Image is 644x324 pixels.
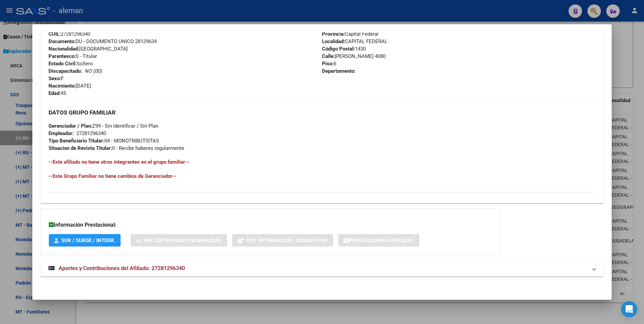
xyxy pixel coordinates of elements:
span: Not. Internacion / Censo Hosp. [247,237,328,244]
strong: Piso: [322,61,333,67]
strong: Nacionalidad: [49,46,79,52]
strong: Documento: [49,38,75,44]
span: SUR / SURGE / INTEGR. [61,237,115,244]
button: Prestaciones Auditadas [338,234,419,247]
strong: Localidad: [322,38,345,44]
strong: Departamento: [322,68,355,74]
strong: Nacimiento: [49,83,76,89]
strong: Sexo: [49,75,61,82]
button: SUR / SURGE / INTEGR. [49,234,121,247]
i: NO (00) [85,68,102,74]
span: Z99 - Sin Identificar / Sin Plan [49,123,158,129]
h3: Información Prestacional: [49,221,492,229]
span: CAPITAL FEDERAL [322,38,387,44]
h4: --Este Grupo Familiar no tiene cambios de Gerenciador-- [49,172,596,180]
div: 27281296340 [76,130,106,137]
span: Capital Federal [322,31,379,37]
span: 0 - Titular [49,53,97,59]
strong: Gerenciador / Plan: [49,123,92,129]
span: Soltero [49,61,93,67]
button: Not. Internacion / Censo Hosp. [232,234,333,247]
mat-expansion-panel-header: Aportes y Contribuciones del Afiliado: 27281296340 [40,260,604,277]
span: 1430 [322,46,366,52]
h3: DATOS GRUPO FAMILIAR [49,109,596,116]
span: [PERSON_NAME] 4080 [322,53,386,59]
strong: Empleador: [49,130,74,136]
span: F [49,75,64,82]
div: Open Intercom Messenger [621,301,637,317]
strong: Situacion de Revista Titular: [49,145,112,151]
strong: Parentesco: [49,53,76,59]
strong: Discapacitado: [49,68,82,74]
span: 45 [49,90,66,96]
strong: Estado Civil: [49,61,76,67]
strong: Tipo Beneficiario Titular: [49,138,104,144]
strong: Calle: [322,53,335,59]
strong: Edad: [49,90,61,96]
strong: Provincia: [322,31,345,37]
span: Sin Certificado Discapacidad [144,237,222,244]
span: DU - DOCUMENTO UNICO 28129634 [49,38,157,44]
span: 6 [322,61,336,67]
span: 0 - Recibe haberes regularmente [49,145,184,151]
h4: --Este afiliado no tiene otros integrantes en el grupo familiar-- [49,158,596,166]
span: Aportes y Contribuciones del Afiliado: 27281296340 [59,265,185,271]
span: [GEOGRAPHIC_DATA] [49,46,128,52]
strong: Código Postal: [322,46,355,52]
span: Prestaciones Auditadas [349,237,414,244]
span: [DATE] [49,83,91,89]
button: Sin Certificado Discapacidad [131,234,227,247]
span: 27281296340 [49,31,90,37]
span: 04 - MONOTRIBUTISTAS [49,138,159,144]
strong: CUIL: [49,31,61,37]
